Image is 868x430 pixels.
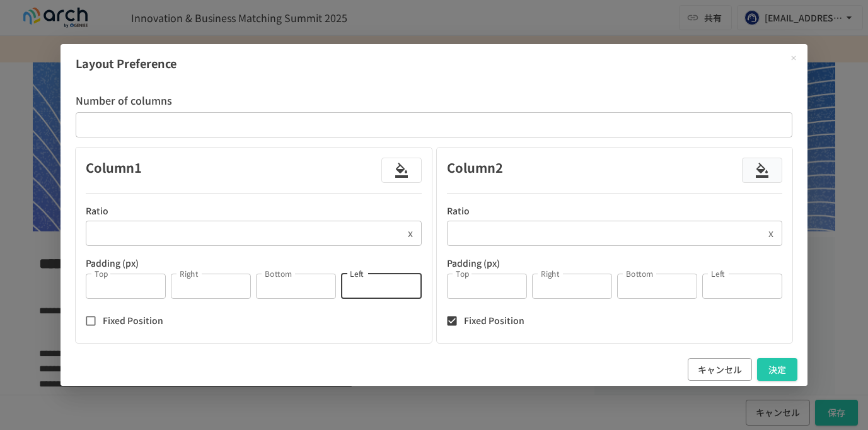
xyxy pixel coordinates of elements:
[688,358,752,381] button: キャンセル
[757,358,797,381] button: 決定
[350,268,364,279] label: Left
[768,225,773,241] p: x
[447,204,782,218] p: Ratio
[180,268,198,279] label: Right
[626,268,654,279] label: Bottom
[86,204,421,218] p: Ratio
[103,313,163,327] p: Fixed Position
[76,54,176,73] p: Layout Preference
[447,256,782,270] p: Padding (px)
[76,93,792,109] h6: Number of columns
[456,268,470,279] label: Top
[86,158,142,178] h6: Column 1
[464,313,524,327] p: Fixed Position
[265,268,292,279] label: Bottom
[541,268,559,279] label: Right
[86,256,421,270] p: Padding (px)
[95,268,108,279] label: Top
[785,49,802,67] button: Close modal
[447,158,503,178] h6: Column 2
[408,225,413,241] p: x
[711,268,725,279] label: Left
